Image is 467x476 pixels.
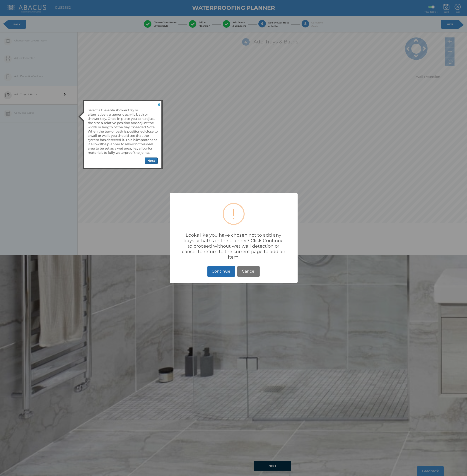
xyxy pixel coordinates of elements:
a: Close [155,101,161,107]
div: Select a tile-able shower tray or alternatively a generic acrylic bath or shower tray. Once in pl... [88,106,158,155]
button: Continue [207,266,235,277]
div: ! [232,204,236,224]
button: Cancel [237,266,260,277]
div: Looks like you have chosen not to add any trays or baths in the planner? Click Continue to procee... [182,232,285,260]
button: Next [145,158,158,164]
